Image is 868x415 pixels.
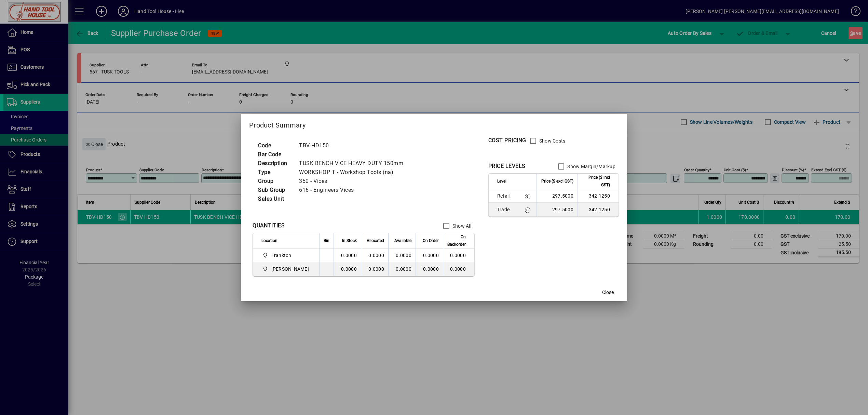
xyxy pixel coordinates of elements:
[255,177,296,186] td: Group
[296,159,411,168] td: TUSK BENCH VICE HEAVY DUTY 150mm
[602,289,614,296] span: Close
[537,189,578,203] td: 297.5000
[334,262,361,276] td: 0.0000
[255,186,296,195] td: Sub Group
[361,249,388,262] td: 0.0000
[271,252,291,259] span: Frankton
[255,195,296,203] td: Sales Unit
[261,251,312,259] span: Frankton
[388,262,416,276] td: 0.0000
[367,237,384,244] span: Allocated
[451,223,471,229] label: Show All
[342,237,357,244] span: In Stock
[443,262,474,276] td: 0.0000
[447,233,466,248] span: On Backorder
[597,286,619,298] button: Close
[423,237,439,244] span: On Order
[578,189,619,203] td: 342.1250
[537,203,578,216] td: 297.5000
[324,237,329,244] span: Bin
[261,265,312,273] span: Te Rapa
[488,136,526,145] div: COST PRICING
[334,249,361,262] td: 0.0000
[566,163,615,170] label: Show Margin/Markup
[296,141,411,150] td: TBV-HD150
[296,186,411,195] td: 616 - Engineers Vices
[261,237,277,244] span: Location
[388,249,416,262] td: 0.0000
[361,262,388,276] td: 0.0000
[538,137,566,144] label: Show Costs
[255,141,296,150] td: Code
[423,266,439,272] span: 0.0000
[241,114,627,134] h2: Product Summary
[394,237,411,244] span: Available
[488,162,526,170] div: PRICE LEVELS
[296,177,411,186] td: 350 - Vices
[296,168,411,177] td: WORKSHOP T - Workshop Tools (na)
[582,174,610,189] span: Price ($ incl GST)
[578,203,619,216] td: 342.1250
[423,253,439,258] span: 0.0000
[255,150,296,159] td: Bar Code
[541,177,573,185] span: Price ($ excl GST)
[497,177,506,185] span: Level
[253,222,285,230] div: QUANTITIES
[497,192,515,199] span: Retail
[443,249,474,262] td: 0.0000
[497,206,515,213] span: Trade
[271,266,309,272] span: [PERSON_NAME]
[255,159,296,168] td: Description
[255,168,296,177] td: Type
